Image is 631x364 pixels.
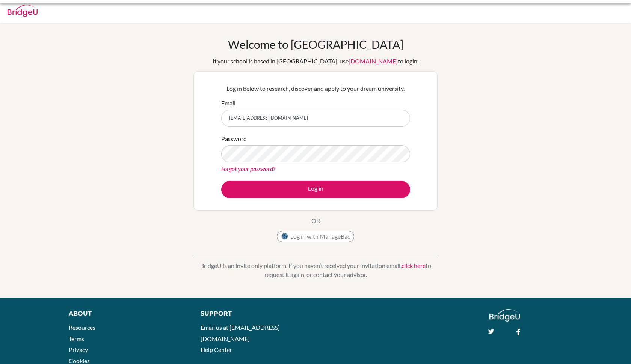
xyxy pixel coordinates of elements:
[221,165,275,172] a: Forgot your password?
[69,324,95,331] a: Resources
[8,5,38,17] img: Bridge-U
[221,181,410,198] button: Log in
[221,99,235,108] label: Email
[402,262,426,269] a: click here
[277,231,354,242] button: Log in with ManageBac
[489,309,520,322] img: logo_white@2x-f4f0deed5e89b7ecb1c2cc34c3e3d731f90f0f143d5ea2071677605dd97b5244.png
[221,84,410,93] p: Log in below to research, discover and apply to your dream university.
[69,346,88,353] a: Privacy
[69,309,184,318] div: About
[201,309,307,318] div: Support
[201,324,280,342] a: Email us at [EMAIL_ADDRESS][DOMAIN_NAME]
[69,335,84,342] a: Terms
[349,57,398,65] a: [DOMAIN_NAME]
[221,134,247,143] label: Password
[213,57,418,66] div: If your school is based in [GEOGRAPHIC_DATA], use to login.
[193,261,438,279] p: BridgeU is an invite only platform. If you haven’t received your invitation email, to request it ...
[311,216,320,225] p: OR
[201,346,232,353] a: Help Center
[228,38,403,51] h1: Welcome to [GEOGRAPHIC_DATA]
